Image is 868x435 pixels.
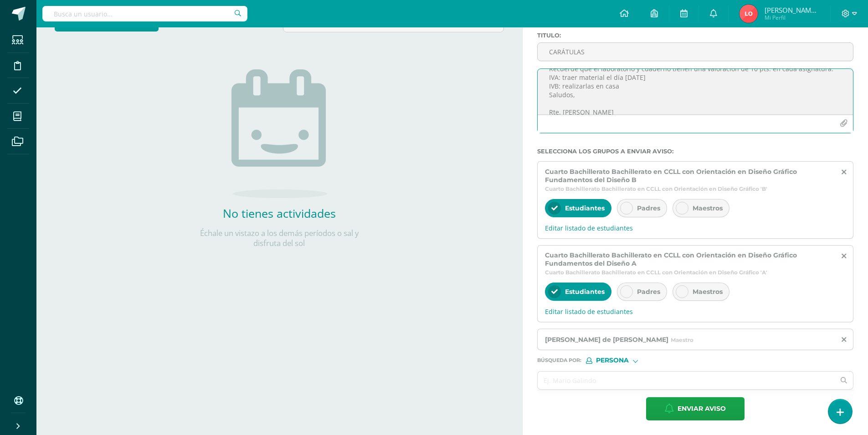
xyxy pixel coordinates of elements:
span: Padres [637,288,660,296]
span: Maestro [671,336,693,343]
button: Enviar aviso [646,397,745,420]
label: Titulo : [537,32,853,39]
span: Cuarto Bachillerato Bachillerato en CCLL con Orientación en Diseño Gráfico Fundamentos del Diseño A [545,251,834,267]
span: Maestros [693,288,723,296]
span: [PERSON_NAME] de [PERSON_NAME] [765,5,819,15]
div: [object Object] [586,357,654,364]
span: Editar listado de estudiantes [545,307,846,316]
input: Busca un usuario... [42,6,247,21]
textarea: Elaborar carátulas de IV UNIDAD, de fundamentos, cromatología e historia. Realice un fondo a crea... [538,69,853,115]
span: Persona [596,358,629,363]
span: Enviar aviso [678,398,726,420]
h2: No tienes actividades [188,205,370,221]
p: Échale un vistazo a los demás períodos o sal y disfruta del sol [188,228,370,248]
span: Editar listado de estudiantes [545,224,846,232]
span: Búsqueda por : [537,358,581,363]
img: no_activities.png [231,69,327,198]
span: Mi Perfil [765,14,819,21]
span: Cuarto Bachillerato Bachillerato en CCLL con Orientación en Diseño Gráfico Fundamentos del Diseño B [545,168,834,184]
span: Maestros [693,204,723,212]
input: Ej. Mario Galindo [538,372,835,389]
span: Cuarto Bachillerato Bachillerato en CCLL con Orientación en Diseño Gráfico 'B' [545,185,767,192]
span: Padres [637,204,660,212]
span: [PERSON_NAME] de [PERSON_NAME] [545,335,668,344]
span: Cuarto Bachillerato Bachillerato en CCLL con Orientación en Diseño Gráfico 'A' [545,269,767,276]
span: Estudiantes [565,288,605,296]
input: Titulo [538,43,853,61]
span: Estudiantes [565,204,605,212]
label: Selecciona los grupos a enviar aviso : [537,148,853,155]
img: 1a4455a17abe8e661e4fee09cdba458f.png [740,5,758,23]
